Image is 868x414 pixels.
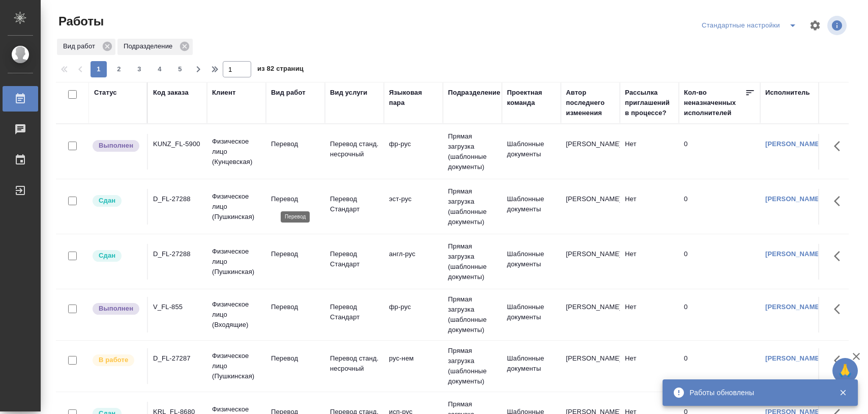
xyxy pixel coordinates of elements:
[443,126,502,177] td: Прямая загрузка (шаблонные документы)
[131,61,147,77] button: 3
[620,348,679,384] td: Нет
[99,251,115,261] p: Сдан
[828,348,852,373] button: Здесь прячутся важные кнопки
[625,88,674,118] div: Рассылка приглашений в процессе?
[153,353,202,364] div: D_FL-27287
[828,189,852,213] button: Здесь прячутся важные кнопки
[620,189,679,225] td: Нет
[271,353,320,364] p: Перевод
[330,249,379,269] p: Перевод Стандарт
[153,88,189,98] div: Код заказа
[832,388,853,397] button: Закрыть
[561,297,620,333] td: [PERSON_NAME]
[502,244,561,280] td: Шаблонные документы
[152,64,168,74] span: 4
[257,63,304,77] span: из 82 страниц
[502,189,561,225] td: Шаблонные документы
[448,88,500,98] div: Подразделение
[679,189,760,225] td: 0
[690,388,824,398] div: Работы обновлены
[57,39,115,55] div: Вид работ
[443,236,502,287] td: Прямая загрузка (шаблонные документы)
[620,244,679,280] td: Нет
[172,61,188,77] button: 5
[561,244,620,280] td: [PERSON_NAME]
[271,88,306,98] div: Вид работ
[99,355,128,365] p: В работе
[99,196,115,206] p: Сдан
[803,13,827,38] span: Настроить таблицу
[561,134,620,170] td: [PERSON_NAME]
[63,41,99,51] p: Вид работ
[384,189,443,225] td: эст-рус
[271,249,320,259] p: Перевод
[271,194,320,204] p: Перевод
[172,64,188,74] span: 5
[92,194,142,208] div: Менеджер проверил работу исполнителя, передает ее на следующий этап
[765,88,810,98] div: Исполнитель
[836,360,854,381] span: 🙏
[152,61,168,77] button: 4
[828,297,852,321] button: Здесь прячутся важные кнопки
[153,249,202,259] div: D_FL-27288
[502,134,561,170] td: Шаблонные документы
[679,244,760,280] td: 0
[828,134,852,158] button: Здесь прячутся важные кнопки
[99,303,133,314] p: Выполнен
[94,88,117,98] div: Статус
[502,297,561,333] td: Шаблонные документы
[124,41,176,51] p: Подразделение
[507,88,556,108] div: Проектная команда
[443,341,502,392] td: Прямая загрузка (шаблонные документы)
[212,351,261,381] p: Физическое лицо (Пушкинская)
[153,302,202,312] div: V_FL-855
[111,64,127,74] span: 2
[765,303,822,311] a: [PERSON_NAME]
[679,297,760,333] td: 0
[330,194,379,214] p: Перевод Стандарт
[131,64,147,74] span: 3
[832,358,858,383] button: 🙏
[330,139,379,159] p: Перевод станд. несрочный
[384,348,443,384] td: рус-нем
[99,141,133,151] p: Выполнен
[117,39,193,55] div: Подразделение
[765,195,822,203] a: [PERSON_NAME]
[56,13,104,30] span: Работы
[330,302,379,322] p: Перевод Стандарт
[443,181,502,232] td: Прямая загрузка (шаблонные документы)
[92,353,142,367] div: Исполнитель выполняет работу
[684,88,745,118] div: Кол-во неназначенных исполнителей
[679,134,760,170] td: 0
[212,299,261,330] p: Физическое лицо (Входящие)
[561,189,620,225] td: [PERSON_NAME]
[620,134,679,170] td: Нет
[561,348,620,384] td: [PERSON_NAME]
[566,88,615,118] div: Автор последнего изменения
[330,353,379,374] p: Перевод станд. несрочный
[384,244,443,280] td: англ-рус
[92,139,142,153] div: Исполнитель завершил работу
[384,134,443,170] td: фр-рус
[111,61,127,77] button: 2
[502,348,561,384] td: Шаблонные документы
[765,250,822,258] a: [PERSON_NAME]
[699,17,803,34] div: split button
[620,297,679,333] td: Нет
[765,140,822,148] a: [PERSON_NAME]
[828,244,852,268] button: Здесь прячутся важные кнопки
[153,194,202,204] div: D_FL-27288
[212,246,261,277] p: Физическое лицо (Пушкинская)
[212,136,261,167] p: Физическое лицо (Кунцевская)
[212,191,261,222] p: Физическое лицо (Пушкинская)
[443,289,502,340] td: Прямая загрузка (шаблонные документы)
[271,302,320,312] p: Перевод
[212,88,235,98] div: Клиент
[384,297,443,333] td: фр-рус
[92,302,142,316] div: Исполнитель завершил работу
[92,249,142,263] div: Менеджер проверил работу исполнителя, передает ее на следующий этап
[330,88,368,98] div: Вид услуги
[827,16,849,35] span: Посмотреть информацию
[679,348,760,384] td: 0
[765,354,822,362] a: [PERSON_NAME]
